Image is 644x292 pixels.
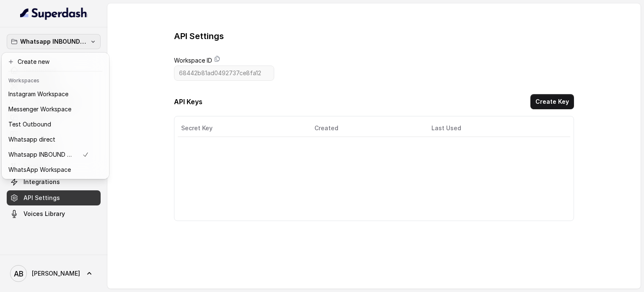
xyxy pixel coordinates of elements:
[8,150,75,160] p: Whatsapp INBOUND Workspace
[2,53,109,179] div: Whatsapp INBOUND Workspace
[7,34,101,49] button: Whatsapp INBOUND Workspace
[8,134,55,145] p: Whatsapp direct
[8,165,71,175] p: WhatsApp Workspace
[8,119,51,129] p: Test Outbound
[8,104,71,114] p: Messenger Workspace
[3,54,107,69] button: Create new
[20,37,87,47] p: Whatsapp INBOUND Workspace
[3,73,107,87] header: Workspaces
[8,89,68,99] p: Instagram Workspace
